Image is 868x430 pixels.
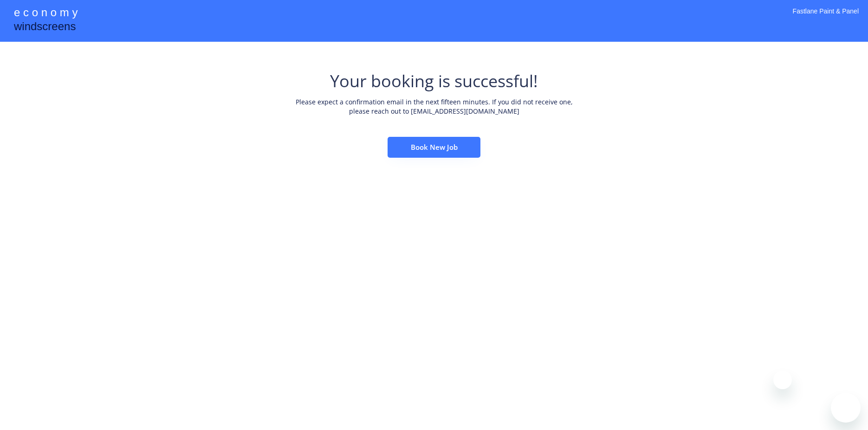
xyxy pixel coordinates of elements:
div: Please expect a confirmation email in the next fifteen minutes. If you did not receive one, pleas... [295,97,573,118]
iframe: Close message [773,371,792,389]
button: Book New Job [388,137,480,158]
iframe: Button to launch messaging window [831,393,861,423]
div: Fastlane Paint & Panel [793,7,859,28]
div: e c o n o m y [14,5,78,22]
div: Your booking is successful! [330,70,538,93]
div: windscreens [14,19,76,37]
